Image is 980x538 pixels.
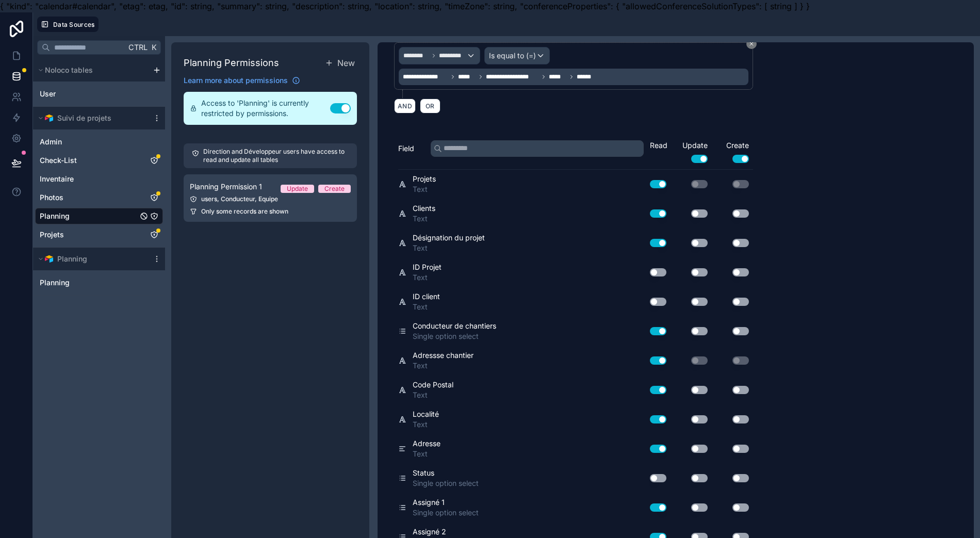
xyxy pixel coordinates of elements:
span: Field [398,143,414,154]
button: New [323,55,357,71]
span: Projets [40,230,64,240]
div: Planning [35,208,163,224]
div: Create [324,185,345,193]
span: Text [413,214,435,224]
span: Text [413,272,442,283]
a: Learn more about permissions [184,75,300,86]
span: New [337,57,355,69]
span: User [40,89,56,99]
span: Projets [413,174,436,184]
div: Check-List [35,152,163,169]
span: Text [413,243,485,253]
span: Planning [40,211,70,221]
span: Only some records are shown [201,207,288,216]
button: Data Sources [37,17,99,32]
span: Localité [413,409,439,419]
span: Inventaire [40,174,74,184]
img: Airtable Logo [45,255,53,263]
span: Single option select [413,508,479,518]
h1: Planning Permissions [184,56,279,70]
div: Photos [35,189,163,206]
span: Ctrl [127,41,149,54]
div: Update [287,185,308,193]
button: Is equal to (=) [484,47,550,64]
span: Single option select [413,478,479,488]
button: OR [420,99,440,113]
span: Suivi de projets [57,113,111,123]
span: Adressse chantier [413,350,473,361]
span: Status [413,468,479,478]
button: Airtable LogoSuivi de projets [35,111,149,125]
span: Code Postal [413,380,453,390]
div: Projets [35,226,163,243]
a: Photos [40,192,138,203]
span: Text [413,302,440,312]
span: Planning [40,278,70,288]
span: Learn more about permissions [184,75,288,86]
a: Planning [40,211,138,221]
div: User [35,86,163,102]
span: Text [413,449,440,459]
span: Single option select [413,331,496,341]
a: Projets [40,230,138,240]
div: Admin [35,134,163,150]
span: Noloco tables [45,65,93,75]
div: Planning [35,274,163,291]
a: User [40,89,127,99]
div: Create [712,140,753,163]
a: Planning [40,278,138,288]
span: Admin [40,137,62,147]
span: Text [413,361,473,371]
button: AND [394,99,416,113]
span: K [150,44,157,51]
span: OR [423,102,437,110]
a: Check-List [40,155,138,166]
div: Update [671,140,712,163]
span: Assigné 2 [413,527,479,537]
span: Text [413,419,439,430]
p: Direction and Développeur users have access to read and update all tables [203,148,349,164]
a: Admin [40,137,138,147]
span: Désignation du projet [413,233,485,243]
span: Clients [413,203,435,214]
span: Access to 'Planning' is currently restricted by permissions. [201,98,330,119]
span: Data Sources [53,21,95,28]
a: Planning Permission 1UpdateCreateusers, Conducteur, EquipeOnly some records are shown [184,174,357,222]
img: Airtable Logo [45,114,53,122]
span: Adresse [413,438,440,449]
span: Text [413,390,453,400]
span: Text [413,184,436,194]
span: Planning [57,254,87,264]
span: Planning Permission 1 [190,182,262,192]
div: users, Conducteur, Equipe [190,195,351,203]
span: Assigné 1 [413,497,479,508]
button: Airtable LogoPlanning [35,252,149,266]
span: Check-List [40,155,77,166]
button: Noloco tables [35,63,149,77]
span: Photos [40,192,63,203]
div: Inventaire [35,171,163,187]
span: ID client [413,291,440,302]
span: Conducteur de chantiers [413,321,496,331]
span: Is equal to (=) [489,51,536,61]
span: ID Projet [413,262,442,272]
div: Read [650,140,671,151]
a: Inventaire [40,174,138,184]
